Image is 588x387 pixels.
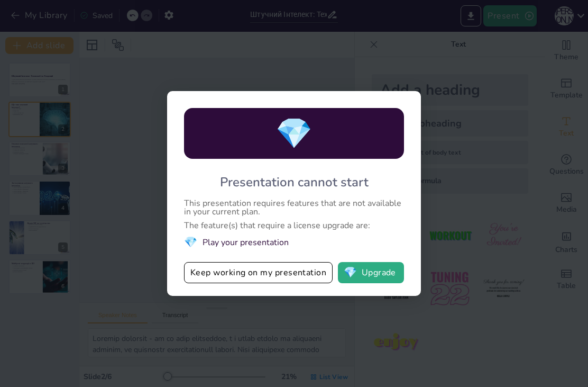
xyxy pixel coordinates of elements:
span: diamond [184,235,197,249]
li: Play your presentation [184,235,404,249]
div: The feature(s) that require a license upgrade are: [184,221,404,230]
div: This presentation requires features that are not available in your current plan. [184,199,404,216]
div: Presentation cannot start [220,174,369,191]
span: diamond [275,113,313,154]
button: Keep working on my presentation [184,262,333,283]
span: diamond [344,267,357,278]
button: diamondUpgrade [338,262,404,283]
